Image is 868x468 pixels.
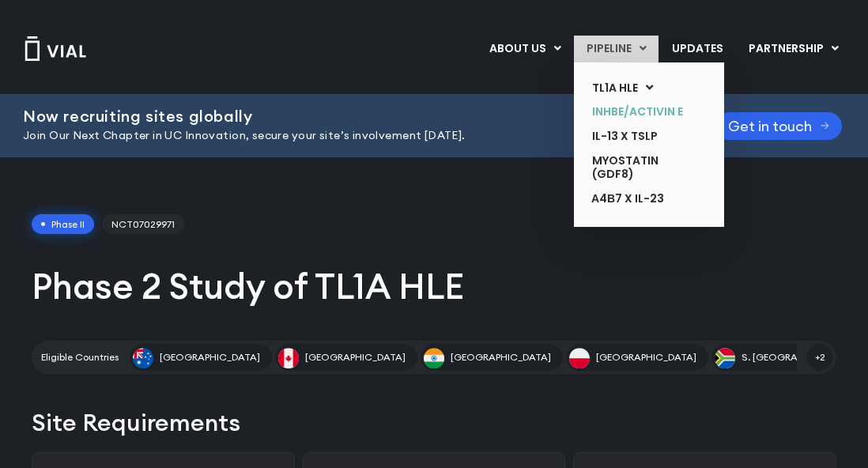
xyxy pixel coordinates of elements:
h2: Now recruiting sites globally [23,108,676,125]
span: Phase II [32,214,94,235]
span: [GEOGRAPHIC_DATA] [451,350,551,364]
a: MYOSTATIN (GDF8) [579,149,695,187]
span: [GEOGRAPHIC_DATA] [305,350,406,364]
h2: Eligible Countries [41,350,119,364]
a: ABOUT USMenu Toggle [477,36,573,62]
img: Vial Logo [24,36,87,61]
p: Join Our Next Chapter in UC Innovation, secure your site’s involvement [DATE]. [23,127,676,145]
span: NCT07029971 [102,214,184,235]
img: S. Africa [715,348,735,368]
a: α4β7 x IL-23 [579,187,695,212]
a: IL-13 x TSLP [579,124,695,149]
h1: Phase 2 Study of TL1A HLE [32,263,836,309]
span: [GEOGRAPHIC_DATA] [596,350,696,364]
a: INHBE/ACTIVIN E [579,100,695,124]
img: Poland [569,348,590,368]
a: PARTNERSHIPMenu Toggle [736,36,851,62]
h2: Site Requirements [32,406,836,440]
span: +2 [806,344,833,371]
img: Canada [278,348,299,368]
img: Australia [133,348,153,368]
a: Get in touch [715,112,842,140]
a: UPDATES [659,36,735,62]
span: Get in touch [728,120,812,132]
a: TL1A HLEMenu Toggle [579,76,695,100]
a: PIPELINEMenu Toggle [574,36,659,62]
img: India [424,348,444,368]
span: [GEOGRAPHIC_DATA] [160,350,260,364]
span: S. [GEOGRAPHIC_DATA] [742,350,853,364]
